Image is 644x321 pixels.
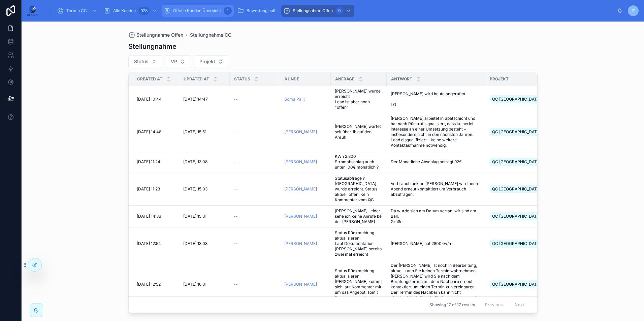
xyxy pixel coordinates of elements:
span: [PERSON_NAME] wurde erreicht Lead ist aber noch "offen" [335,88,383,110]
span: [DATE] 14:48 [137,129,161,135]
a: Stellungnahme CC [190,32,231,38]
h1: Stellungnahme [128,42,176,51]
span: Showing 17 of 17 results [429,302,475,308]
span: Verbrauch unklar, [PERSON_NAME] wird heute Abend erneut kontaktiert um Verbrauch abzufragen. [391,181,481,197]
span: Der Monatliche Abschlag beträgt 92€ [391,159,462,165]
div: 0 [335,7,344,15]
span: Projekt [199,58,215,65]
span: -- [234,214,238,219]
a: [PERSON_NAME] [284,129,317,135]
span: Stellungnahme Offen [293,8,333,13]
span: [DATE] 11:24 [137,159,160,165]
a: [PERSON_NAME] [284,282,317,287]
a: [PERSON_NAME] [284,214,317,219]
a: [PERSON_NAME] [284,186,317,192]
span: IT [632,8,635,13]
span: Bewertung call [247,8,275,13]
span: QC [GEOGRAPHIC_DATA] [492,129,541,135]
span: Der [PERSON_NAME] ist noch in Bearbeitung, aktuell kann Sie keinen Termin wahrnehmen. [PERSON_NAM... [391,263,481,306]
span: [DATE] 14:47 [183,97,208,102]
button: Select Button [165,55,191,68]
a: Offene Kunden Übersicht1 [162,5,234,17]
a: Bewertung call [235,5,280,17]
span: [DATE] 13:08 [183,159,207,165]
span: Da wurde sich am Datum vertan, wir sind am Ball. Grüße [391,208,481,224]
span: [DATE] 10:44 [137,97,162,102]
span: QC [GEOGRAPHIC_DATA] (Süd) [492,159,552,165]
div: 928 [138,7,150,15]
span: Projekt [490,76,509,82]
span: -- [234,129,238,135]
div: scrollable content [43,3,617,18]
span: [DATE] 15:51 [183,129,206,135]
span: Offene Kunden Übersicht [173,8,221,13]
span: [PERSON_NAME] hat 2800kw/h [391,241,451,246]
span: -- [234,241,238,246]
a: Soma Palit [284,97,305,102]
span: QC [GEOGRAPHIC_DATA] [492,97,541,102]
span: Kunde [285,76,299,82]
span: Status [234,76,250,82]
button: Select Button [128,55,162,68]
span: Anfrage [335,76,354,82]
span: QC [GEOGRAPHIC_DATA] (Süd) [492,282,552,287]
span: Alle Kunden [113,8,136,13]
span: [DATE] 11:23 [137,186,160,192]
span: Created at [137,76,162,82]
span: -- [234,97,238,102]
span: [DATE] 15:03 [183,186,207,192]
span: [PERSON_NAME] wartet seit über 1h auf den Anruf! [335,124,383,140]
button: Select Button [194,55,229,68]
a: Alle Kunden928 [102,5,160,17]
a: Stellungnahme Offen [128,32,183,38]
span: [PERSON_NAME] wird heute angerufen. LG [391,91,473,107]
span: [DATE] 12:52 [137,282,161,287]
span: [PERSON_NAME] arbeitet in Spätschicht und hat nach Rückruf signalisiert, dass keinerlei Interesse... [391,116,481,148]
span: -- [234,282,238,287]
span: [DATE] 16:31 [183,282,206,287]
a: Stellungnahme Offen0 [281,5,354,17]
span: Status Rückmeldung aktualisieren. Laut Dokumentation [PERSON_NAME] bereits zwei mal erreicht [335,230,383,257]
span: QC [GEOGRAPHIC_DATA] [492,214,541,219]
span: Status [134,58,149,65]
span: -- [234,159,238,165]
span: [PERSON_NAME], leider sehe ich keine Anrufe bei der [PERSON_NAME] [335,208,383,224]
span: [DATE] 12:54 [137,241,161,246]
a: [PERSON_NAME] [284,159,317,165]
span: [DATE] 14:36 [137,214,161,219]
a: Termin CC [55,5,100,17]
span: [DATE] 13:03 [183,241,207,246]
div: 1 [224,7,232,15]
span: QC [GEOGRAPHIC_DATA] (Süd) [492,241,552,246]
a: [PERSON_NAME] [284,241,317,246]
span: -- [234,186,238,192]
span: Updated at [184,76,209,82]
span: KWh 2.800 Stromabschlag auch unter 100€ monatlich ? [335,154,383,170]
span: Statusabfrage ? [GEOGRAPHIC_DATA] wurde erreicht. Status aktuell offen. Kein Kommentar vom QC [335,176,383,203]
span: Termin CC [66,8,87,13]
img: App logo [27,5,38,16]
span: [DATE] 15:31 [183,214,206,219]
span: Stellungnahme Offen [136,32,183,38]
span: Status Rückmeldung aktualisieren. [PERSON_NAME] kommt sich laut Kommentar mit um das Angebot, som... [335,268,383,300]
span: Antwort [391,76,412,82]
span: QC [GEOGRAPHIC_DATA] (Süd) [492,186,552,192]
span: VP [171,58,177,65]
